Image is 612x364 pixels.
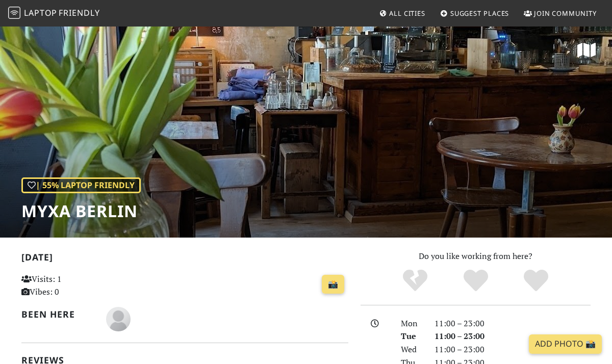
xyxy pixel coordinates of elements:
div: Mon [395,317,428,330]
div: No [385,268,445,294]
span: Laptop [24,7,57,18]
span: All Cities [389,9,425,18]
img: blank-535327c66bd565773addf3077783bbfce4b00ec00e9fd257753287c682c7fa38.png [106,307,131,331]
div: Yes [445,268,506,294]
div: 11:00 – 23:00 [428,330,597,343]
h1: Myxa Berlin [21,201,141,221]
span: Join Community [534,9,597,18]
div: Definitely! [506,268,567,294]
div: 11:00 – 23:00 [428,343,597,356]
a: LaptopFriendly LaptopFriendly [8,5,100,22]
div: Tue [395,330,428,343]
h2: [DATE] [21,252,348,267]
p: Visits: 1 Vibes: 0 [21,273,122,299]
a: 📸 [322,275,344,294]
span: Friendly [59,7,99,18]
p: Do you like working from here? [361,250,591,263]
a: Suggest Places [436,4,514,22]
span: Suggest Places [450,9,509,18]
div: | 55% Laptop Friendly [21,177,141,194]
span: Patrik Graham [106,313,131,324]
a: All Cities [375,4,429,22]
div: Wed [395,343,428,356]
a: Join Community [520,4,601,22]
img: LaptopFriendly [8,7,20,19]
div: 11:00 – 23:00 [428,317,597,330]
a: Add Photo 📸 [529,334,602,354]
h2: Been here [21,309,94,320]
